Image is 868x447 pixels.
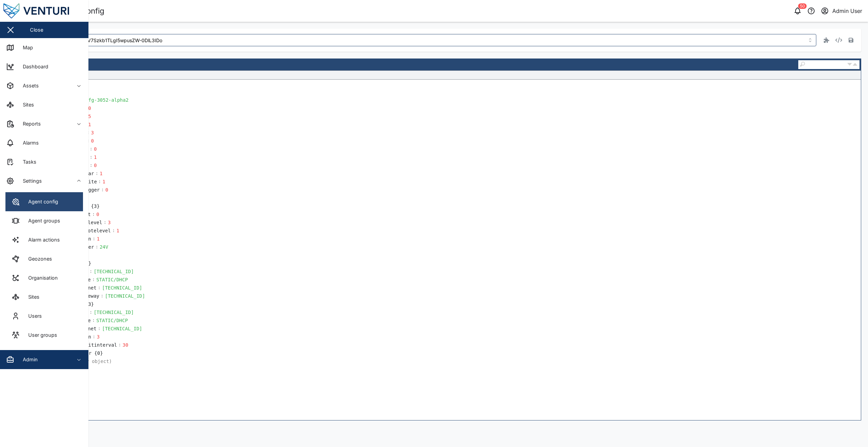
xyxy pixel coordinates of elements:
[118,341,121,349] td: :
[107,219,118,226] div: 3
[90,202,101,210] div: object containing 3 items
[93,268,135,275] div: [TECHNICAL_ID]
[78,292,100,300] div: gateway
[23,255,52,263] div: Geozones
[23,217,60,225] div: Agent groups
[30,26,43,34] div: Close
[84,96,129,104] div: vfg-3052-alpha2
[87,113,98,120] div: 5
[18,139,39,147] div: Alarms
[3,3,92,18] img: Main Logo
[70,341,118,349] div: transmitinterval
[95,243,98,251] td: :
[98,325,101,333] td: :
[95,317,129,324] div: STATIC/DHCP
[95,169,98,178] td: :
[121,341,132,349] div: 30
[89,267,92,276] td: :
[92,316,95,325] td: :
[5,307,83,326] a: Users
[90,129,101,136] div: 3
[34,34,816,46] input: Choose an asset
[5,326,83,345] a: User groups
[98,284,101,292] td: :
[92,210,95,218] td: :
[18,158,36,166] div: Tasks
[18,63,48,70] div: Dashboard
[93,162,104,169] div: 0
[112,227,115,235] td: :
[87,104,98,112] div: 0
[93,235,95,243] td: :
[5,287,83,307] a: Sites
[103,218,106,227] td: :
[93,349,104,357] div: object containing 0 items
[18,82,39,89] div: Assets
[101,186,104,194] td: :
[18,101,34,109] div: Sites
[93,145,104,153] div: 0
[5,249,83,268] a: Geozones
[95,211,106,218] div: 0
[18,120,41,128] div: Reports
[18,44,33,51] div: Map
[89,308,92,316] td: :
[93,309,135,316] div: [TECHNICAL_ID]
[99,243,110,251] div: 24V
[18,356,38,363] div: Admin
[98,178,101,186] td: :
[96,333,106,341] div: 3
[5,192,83,211] a: Agent config
[104,292,146,300] div: [TECHNICAL_ID]
[5,211,83,230] a: Agent groups
[93,153,104,161] div: 1
[90,161,93,169] td: :
[95,276,129,283] div: STATIC/DHCP
[23,274,58,282] div: Organisation
[115,227,126,234] div: 1
[820,6,863,16] button: Admin User
[93,333,95,341] td: :
[23,331,57,339] div: User groups
[90,137,101,145] div: 0
[832,7,862,15] div: Admin User
[101,292,103,300] td: :
[101,284,143,292] div: [TECHNICAL_ID]
[90,145,93,153] td: :
[18,177,42,185] div: Settings
[78,219,103,226] div: loglevel
[23,293,39,301] div: Sites
[101,325,143,332] div: [TECHNICAL_ID]
[99,170,110,177] div: 1
[96,235,106,243] div: 1
[847,61,852,69] button: Next result (Enter)
[852,61,858,69] button: Previous result (Shift + Enter)
[23,312,42,320] div: Users
[798,60,859,69] div: Search fields and values
[84,300,95,308] div: object containing 3 items
[104,186,115,194] div: 0
[92,276,95,284] td: :
[71,358,113,365] div: (empty object)
[5,230,83,249] a: Alarm actions
[5,268,83,287] a: Organisation
[78,227,112,234] div: remotelevel
[798,3,807,9] div: 50
[101,178,112,185] div: 1
[23,198,58,205] div: Agent config
[90,153,93,161] td: :
[23,236,60,244] div: Alarm actions
[87,121,98,128] div: 1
